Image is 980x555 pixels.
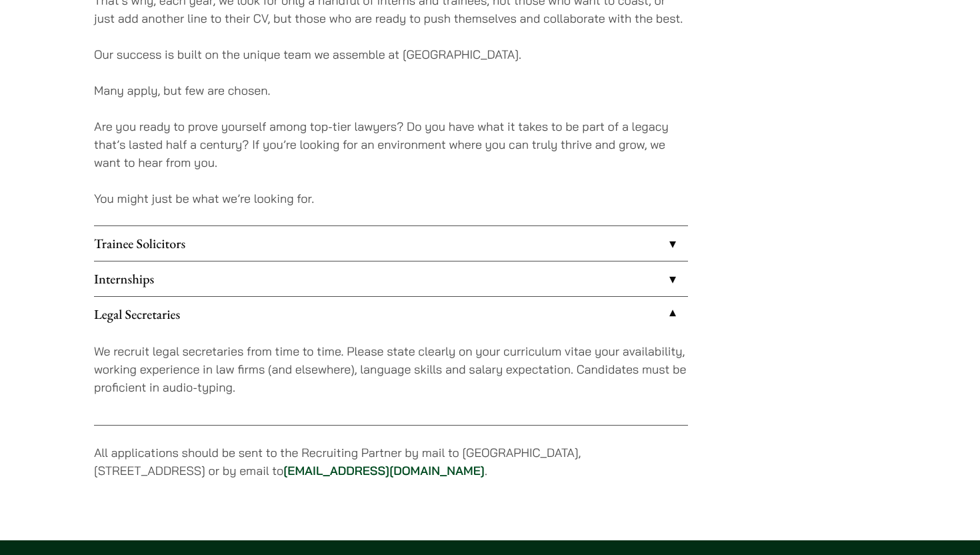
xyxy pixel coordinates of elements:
[94,342,688,396] p: We recruit legal secretaries from time to time. Please state clearly on your curriculum vitae you...
[94,297,688,332] a: Legal Secretaries
[94,189,688,207] p: You might just be what we’re looking for.
[94,261,688,296] a: Internships
[94,332,688,425] div: Legal Secretaries
[94,117,688,171] p: Are you ready to prove yourself among top-tier lawyers? Do you have what it takes to be part of a...
[94,226,688,261] a: Trainee Solicitors
[94,444,688,480] p: All applications should be sent to the Recruiting Partner by mail to [GEOGRAPHIC_DATA], [STREET_A...
[283,463,485,478] a: [EMAIL_ADDRESS][DOMAIN_NAME]
[94,45,688,63] p: Our success is built on the unique team we assemble at [GEOGRAPHIC_DATA].
[94,81,688,99] p: Many apply, but few are chosen.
